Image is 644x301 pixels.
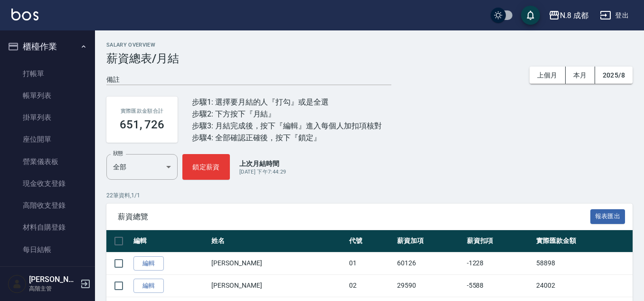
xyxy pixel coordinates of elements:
td: 01 [347,252,395,274]
button: 報表匯出 [590,209,625,224]
td: [PERSON_NAME] [209,274,346,297]
span: 薪資總覽 [118,212,590,222]
div: 步驟1: 選擇要月結的人『打勾』或是全選 [192,96,382,108]
a: 高階收支登錄 [4,194,91,216]
td: 60126 [395,252,464,274]
a: 現金收支登錄 [4,173,91,194]
button: N.8 成都 [545,6,592,25]
img: Logo [11,9,38,20]
td: 24002 [534,274,633,297]
div: 全部 [106,154,178,180]
span: [DATE] 下午7:44:29 [239,169,286,175]
th: 薪資加項 [395,230,464,252]
th: 姓名 [209,230,346,252]
div: 步驟4: 全部確認正確後，按下『鎖定』 [192,132,382,144]
a: 打帳單 [4,63,91,85]
a: 材料自購登錄 [4,216,91,238]
div: N.8 成都 [560,10,588,21]
a: 報表匯出 [590,212,625,221]
td: 02 [347,274,395,297]
button: 本月 [566,67,595,84]
h3: 651, 726 [120,118,165,131]
a: 編輯 [133,279,164,293]
th: 編輯 [131,230,209,252]
a: 編輯 [133,256,164,271]
h3: 薪資總表/月結 [106,52,633,65]
label: 狀態 [113,150,123,157]
button: 櫃檯作業 [4,34,91,59]
td: -1228 [464,252,534,274]
div: 步驟2: 下方按下『月結』 [192,108,382,120]
td: 29590 [395,274,464,297]
td: -5588 [464,274,534,297]
a: 排班表 [4,261,91,282]
p: 22 筆資料, 1 / 1 [106,191,633,200]
h2: Salary Overview [106,42,633,48]
button: 鎖定薪資 [182,154,230,180]
th: 代號 [347,230,395,252]
th: 薪資扣項 [464,230,534,252]
button: save [521,6,540,25]
a: 每日結帳 [4,239,91,261]
button: 登出 [596,7,633,24]
button: 2025/8 [595,67,633,84]
div: 步驟3: 月結完成後，按下『編輯』進入每個人加扣項核對 [192,120,382,132]
td: 58898 [534,252,633,274]
a: 帳單列表 [4,85,91,107]
a: 掛單列表 [4,107,91,128]
h2: 實際匯款金額合計 [118,108,166,114]
a: 營業儀表板 [4,151,91,173]
h5: [PERSON_NAME] [29,275,77,284]
th: 實際匯款金額 [534,230,633,252]
p: 上次月結時間 [239,159,286,168]
td: [PERSON_NAME] [209,252,346,274]
img: Person [8,274,27,293]
p: 高階主管 [29,284,77,293]
button: 上個月 [530,67,566,84]
a: 座位開單 [4,128,91,150]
